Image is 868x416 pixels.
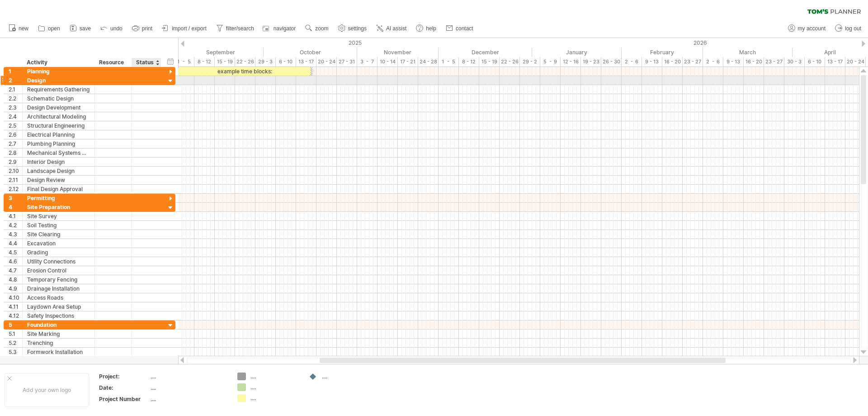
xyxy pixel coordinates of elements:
div: Excavation [27,239,90,248]
div: 8 - 12 [459,57,479,67]
span: log out [845,25,861,32]
div: September 2025 [174,48,264,57]
a: navigator [261,23,298,34]
div: Soil Testing [27,221,90,230]
span: filter/search [226,25,254,32]
div: Status [136,58,156,67]
a: filter/search [214,23,257,34]
div: .... [250,383,300,391]
div: 4.1 [9,212,22,220]
div: 2 - 6 [622,57,642,67]
div: March 2026 [703,48,793,57]
div: 5.1 [9,330,22,338]
span: contact [456,25,473,32]
div: 1 - 5 [174,57,194,67]
div: 2.1 [9,85,22,94]
div: 22 - 26 [235,57,255,67]
div: 16 - 20 [744,57,764,67]
div: 12 - 16 [561,57,581,67]
div: 2.3 [9,103,22,112]
div: Temporary Fencing [27,275,90,284]
span: open [48,25,60,32]
span: navigator [274,25,296,32]
div: 9 - 13 [642,57,662,67]
div: Site Survey [27,212,90,220]
div: 4.11 [9,302,22,311]
div: Permitting [27,194,90,202]
div: Final Design Approval [27,185,90,193]
div: 2.4 [9,112,22,121]
div: 29 - 2 [520,57,540,67]
div: 15 - 19 [215,57,235,67]
a: AI assist [374,23,409,34]
span: settings [348,25,367,32]
div: 4.6 [9,257,22,266]
div: 30 - 3 [784,57,805,67]
div: Foundation [27,320,90,329]
div: Activity [27,58,90,67]
div: 2.12 [9,185,22,193]
div: 23 - 27 [683,57,703,67]
div: 4.9 [9,284,22,293]
a: contact [443,23,476,34]
span: new [19,25,28,32]
div: 22 - 26 [500,57,520,67]
div: Site Clearing [27,230,90,239]
div: 4.10 [9,293,22,302]
div: Project Number [99,395,149,403]
div: Mechanical Systems Design [27,148,90,157]
div: October 2025 [264,48,357,57]
span: undo [110,25,123,32]
a: open [36,23,63,34]
div: 2.11 [9,176,22,184]
a: import / export [160,23,209,34]
div: 5 - 9 [540,57,561,67]
a: settings [336,23,369,34]
a: print [130,23,155,34]
div: Electrical Planning [27,130,90,139]
div: 2.9 [9,158,22,166]
span: save [80,25,91,32]
div: Project: [99,373,149,380]
div: 4 [9,203,22,211]
div: November 2025 [357,48,439,57]
div: December 2025 [439,48,532,57]
div: 4.5 [9,248,22,257]
div: 29 - 3 [255,57,276,67]
div: 6 - 10 [805,57,825,67]
div: Requirements Gathering [27,85,90,94]
div: Utility Connections [27,257,90,266]
a: help [414,23,439,34]
div: 19 - 23 [581,57,601,67]
div: 2.7 [9,139,22,148]
div: 26 - 30 [601,57,622,67]
div: 16 - 20 [662,57,683,67]
div: Design [27,76,90,85]
a: save [67,23,94,34]
div: 4.3 [9,230,22,239]
div: .... [151,395,226,403]
div: 27 - 31 [337,57,357,67]
div: 13 - 17 [296,57,316,67]
div: 17 - 21 [398,57,418,67]
div: .... [151,373,226,380]
div: Access Roads [27,293,90,302]
div: 4.7 [9,266,22,275]
div: 8 - 12 [194,57,215,67]
a: log out [833,23,864,34]
div: Design Review [27,176,90,184]
div: Plumbing Planning [27,139,90,148]
div: Resource [99,58,127,67]
div: Architectural Modeling [27,112,90,121]
div: .... [250,373,300,380]
div: 4.2 [9,221,22,230]
div: 4.8 [9,275,22,284]
div: 2.2 [9,94,22,103]
a: undo [98,23,125,34]
a: my account [786,23,828,34]
div: Date: [99,384,149,392]
div: Drainage Installation [27,284,90,293]
div: Planning [27,67,90,76]
div: 2.10 [9,167,22,175]
div: 24 - 28 [418,57,439,67]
